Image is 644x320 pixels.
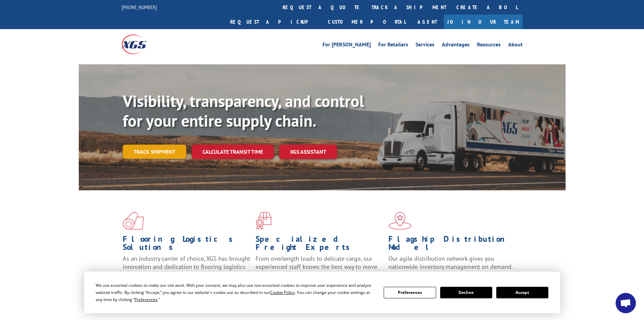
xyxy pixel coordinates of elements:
[384,287,436,298] button: Preferences
[496,287,548,298] button: Accept
[279,145,337,159] a: XGS ASSISTANT
[442,42,470,49] a: Advantages
[192,145,274,159] a: Calculate transit time
[123,212,144,230] img: xgs-icon-total-supply-chain-intelligence-red
[123,255,250,279] span: As an industry carrier of choice, XGS has brought innovation and dedication to flooring logistics...
[135,297,158,302] span: Preferences
[388,255,513,271] span: Our agile distribution network gives you nationwide inventory management on demand.
[388,212,412,230] img: xgs-icon-flagship-distribution-model-red
[123,145,186,159] a: Track shipment
[256,212,271,230] img: xgs-icon-focused-on-flooring-red
[440,287,492,298] button: Decline
[508,42,523,49] a: About
[123,90,364,131] b: Visibility, transparency, and control for your entire supply chain.
[388,235,516,255] h1: Flagship Distribution Model
[225,15,323,29] a: Request a pickup
[96,282,376,303] div: We use essential cookies to make our site work. With your consent, we may also use non-essential ...
[444,15,523,29] a: Join Our Team
[378,42,408,49] a: For Retailers
[411,15,444,29] a: Agent
[616,293,636,313] div: Open chat
[323,42,371,49] a: For [PERSON_NAME]
[256,255,383,285] p: From overlength loads to delicate cargo, our experienced staff knows the best way to move your fr...
[84,272,560,313] div: Cookie Consent Prompt
[122,4,157,10] a: [PHONE_NUMBER]
[256,235,383,255] h1: Specialized Freight Experts
[415,42,434,49] a: Services
[477,42,501,49] a: Resources
[123,235,251,255] h1: Flooring Logistics Solutions
[323,15,411,29] a: Customer Portal
[270,290,295,295] span: Cookie Policy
